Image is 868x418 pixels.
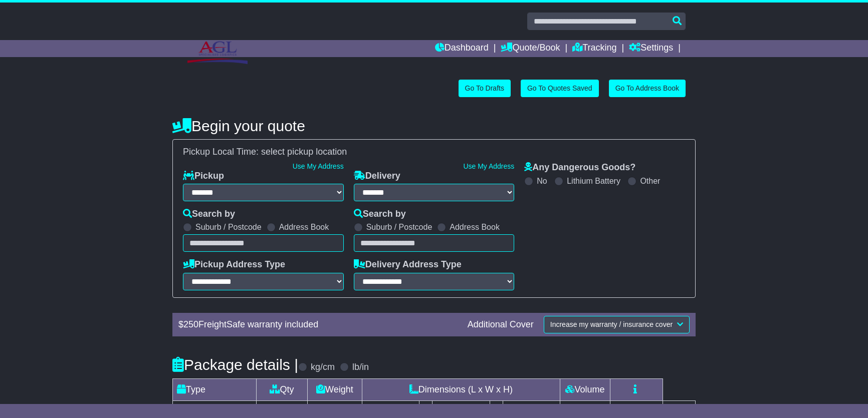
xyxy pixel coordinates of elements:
div: Additional Cover [463,319,539,330]
a: Go To Drafts [459,80,511,97]
a: Go To Address Book [609,80,686,97]
label: Search by [354,209,406,220]
label: Search by [183,209,235,220]
label: Suburb / Postcode [366,222,432,232]
a: Dashboard [435,40,489,57]
a: Settings [629,40,673,57]
span: select pickup location [261,147,347,157]
label: Suburb / Postcode [195,222,262,232]
label: Delivery Address Type [354,259,462,270]
a: Use My Address [293,162,344,170]
td: Weight [307,378,362,400]
a: Go To Quotes Saved [521,80,599,97]
td: Dimensions (L x W x H) [362,378,560,400]
div: Pickup Local Time: [178,147,690,158]
button: Increase my warranty / insurance cover [544,316,690,333]
label: No [537,176,547,186]
h4: Package details | [172,356,298,373]
label: Pickup [183,171,224,182]
span: Increase my warranty / insurance cover [550,320,673,328]
span: 250 [183,319,198,329]
td: Type [173,378,257,400]
a: Quote/Book [501,40,560,57]
label: lb/in [352,362,369,373]
td: Qty [257,378,308,400]
label: Pickup Address Type [183,259,285,270]
label: Lithium Battery [567,176,620,186]
label: kg/cm [311,362,335,373]
div: $ FreightSafe warranty included [173,319,463,330]
h4: Begin your quote [172,118,696,134]
label: Any Dangerous Goods? [524,162,635,173]
label: Delivery [354,171,400,182]
label: Other [640,176,660,186]
label: Address Book [450,222,500,232]
a: Use My Address [463,162,514,170]
a: Tracking [572,40,616,57]
label: Address Book [279,222,329,232]
td: Volume [560,378,610,400]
